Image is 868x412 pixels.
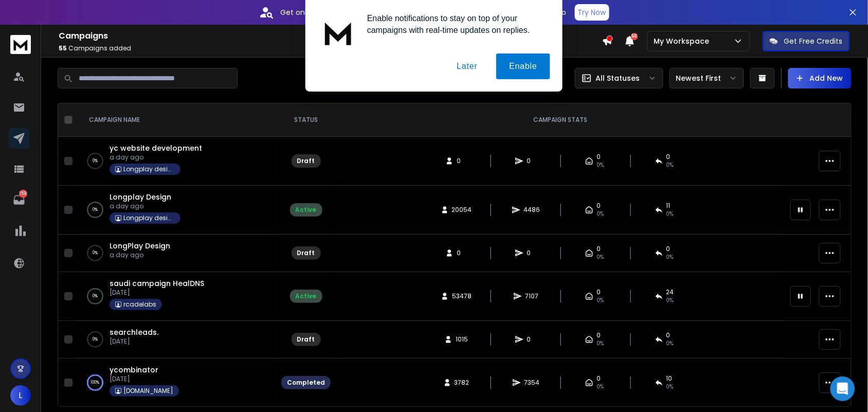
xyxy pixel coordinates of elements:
[457,157,467,165] span: 0
[297,335,315,344] div: Draft
[275,103,337,137] th: STATUS
[496,53,550,79] button: Enable
[110,337,158,346] p: [DATE]
[296,292,317,300] div: Active
[666,161,674,169] span: 0%
[77,321,275,359] td: 0%searchleads.[DATE]
[666,253,674,261] span: 0%
[297,249,315,257] div: Draft
[452,292,472,300] span: 53478
[525,292,538,300] span: 7107
[110,375,179,383] p: [DATE]
[110,289,204,297] p: [DATE]
[666,331,671,339] span: 0
[830,377,855,401] div: Open Intercom Messenger
[596,202,601,210] span: 0
[596,210,604,218] span: 0%
[110,278,204,289] a: saudi campaign HealDNS
[93,334,98,345] p: 0 %
[77,186,275,235] td: 0%Longplay Designa day agoLongplay design
[666,153,671,161] span: 0
[110,153,202,162] p: a day ago
[666,202,671,210] span: 11
[297,157,315,165] div: Draft
[666,339,674,348] span: 0%
[527,249,537,257] span: 0
[110,327,158,337] a: searchleads.
[93,248,98,258] p: 0 %
[596,383,604,391] span: 0%
[527,335,537,344] span: 0
[123,300,156,309] p: rcadelabs
[666,245,671,253] span: 0
[110,241,170,251] a: LongPlay Design
[77,272,275,321] td: 0%saudi campaign HealDNS[DATE]rcadelabs
[110,143,202,153] a: yc website development
[19,190,27,198] p: 159
[452,206,472,214] span: 20054
[596,296,604,304] span: 0%
[337,103,784,137] th: CAMPAIGN STATS
[457,249,467,257] span: 0
[9,190,29,210] a: 159
[596,331,601,339] span: 0
[10,385,31,406] button: L
[287,379,325,387] div: Completed
[77,137,275,186] td: 0%yc website developmenta day agoLongplay design
[110,192,171,202] a: Longplay Design
[93,291,98,301] p: 0 %
[666,210,674,218] span: 0 %
[296,206,317,214] div: Active
[93,156,98,166] p: 0 %
[91,378,100,388] p: 100 %
[318,12,359,53] img: notification icon
[123,214,175,222] p: Longplay design
[123,165,175,173] p: Longplay design
[596,374,601,383] span: 0
[110,251,170,259] p: a day ago
[77,103,275,137] th: CAMPAIGN NAME
[666,383,674,391] span: 0 %
[596,339,604,348] span: 0%
[596,153,601,161] span: 0
[524,379,539,387] span: 7354
[596,253,604,261] span: 0%
[523,206,540,214] span: 4486
[444,53,490,79] button: Later
[527,157,537,165] span: 0
[666,296,674,304] span: 0 %
[596,245,601,253] span: 0
[359,12,550,36] div: Enable notifications to stay on top of your campaigns with real-time updates on replies.
[456,335,468,344] span: 1015
[666,288,674,296] span: 24
[77,359,275,407] td: 100%ycombinator[DATE][DOMAIN_NAME]
[666,374,673,383] span: 10
[596,288,601,296] span: 0
[596,161,604,169] span: 0%
[77,235,275,272] td: 0%LongPlay Designa day ago
[110,202,180,210] p: a day ago
[123,387,173,395] p: [DOMAIN_NAME]
[93,205,98,215] p: 0 %
[455,379,469,387] span: 3782
[110,365,158,375] a: ycombinator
